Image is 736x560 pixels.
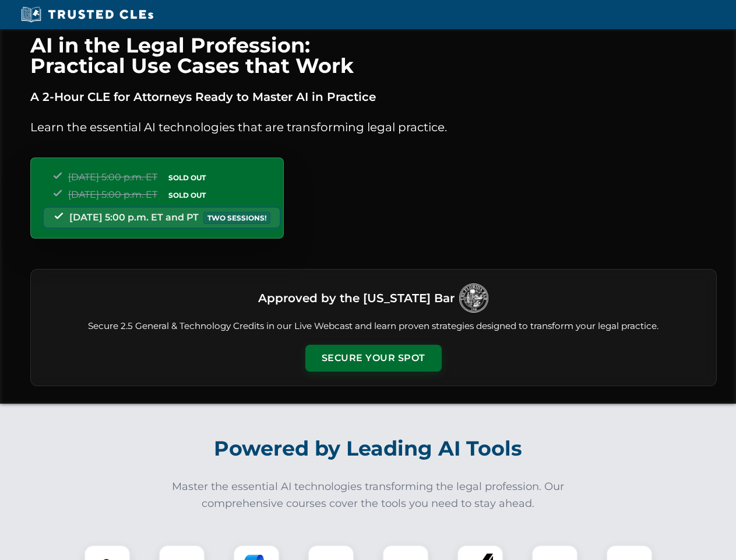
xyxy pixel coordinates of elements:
h2: Powered by Leading AI Tools [45,428,691,469]
span: SOLD OUT [164,189,210,201]
p: Learn the essential AI technologies that are transforming legal practice. [30,118,717,136]
span: SOLD OUT [164,171,210,184]
p: A 2-Hour CLE for Attorneys Ready to Master AI in Practice [30,87,717,106]
p: Master the essential AI technologies transforming the legal profession. Our comprehensive courses... [164,478,572,512]
img: Trusted CLEs [17,6,157,23]
span: [DATE] 5:00 p.m. ET [68,171,157,183]
h1: AI in the Legal Profession: Practical Use Cases that Work [30,35,717,76]
button: Secure Your Spot [305,345,442,372]
img: Logo [459,283,488,313]
h3: Approved by the [US_STATE] Bar [258,288,455,309]
span: [DATE] 5:00 p.m. ET [68,189,157,200]
p: Secure 2.5 General & Technology Credits in our Live Webcast and learn proven strategies designed ... [45,320,702,333]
